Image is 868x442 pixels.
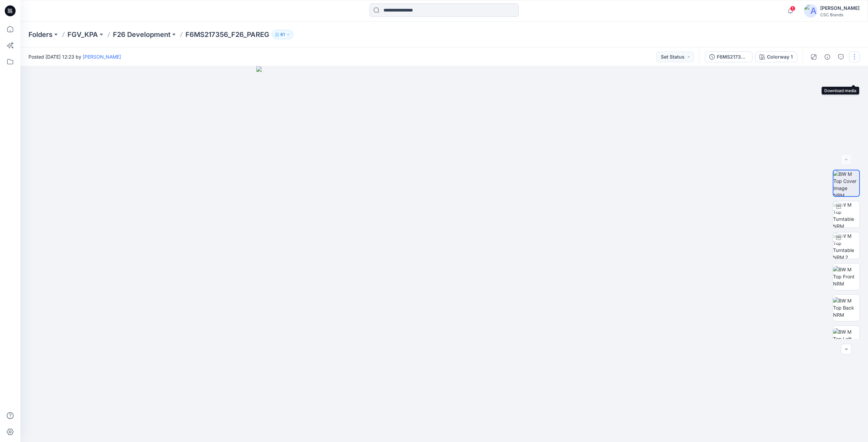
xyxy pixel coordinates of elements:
img: eyJhbGciOiJIUzI1NiIsImtpZCI6IjAiLCJzbHQiOiJzZXMiLCJ0eXAiOiJKV1QifQ.eyJkYXRhIjp7InR5cGUiOiJzdG9yYW... [256,66,632,442]
img: BW M Top Cover Image NRM [833,170,859,196]
img: BW M Top Turntable NRM [833,201,860,228]
a: F26 Development [113,30,171,39]
span: 1 [790,6,795,11]
div: [PERSON_NAME] [820,4,860,12]
a: [PERSON_NAME] [83,54,121,60]
a: Folders [28,30,53,39]
button: Colorway 1 [755,51,797,62]
img: BW M Top Left NRM [833,328,860,350]
p: F6MS217356_F26_PAREG [185,30,269,39]
button: Details [822,51,833,62]
img: BW M Top Back NRM [833,297,860,318]
a: FGV_KPA [67,30,98,39]
button: 61 [272,30,293,39]
img: BW M Top Turntable NRM 2 [833,232,860,259]
span: Posted [DATE] 12:23 by [28,53,121,60]
div: Colorway 1 [767,53,793,61]
img: BW M Top Front NRM [833,266,860,287]
p: 61 [280,31,285,38]
div: F6MS217356_F26_PAREG_VP1 [717,53,748,61]
img: avatar [804,4,817,18]
button: F6MS217356_F26_PAREG_VP1 [705,51,752,62]
div: CSC Brands [820,12,860,17]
